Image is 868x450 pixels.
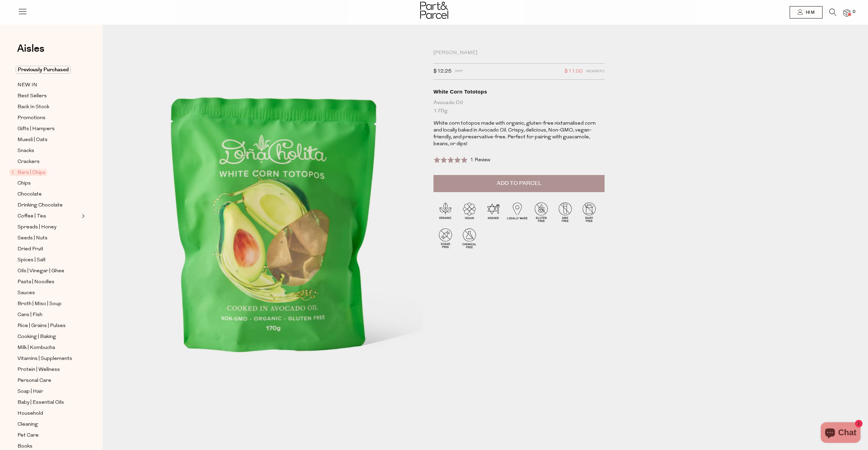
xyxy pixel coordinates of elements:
span: RRP [455,67,463,76]
span: Household [17,410,43,418]
span: Personal Care [17,377,51,385]
a: Spreads | Honey [17,223,80,232]
span: Aisles [17,41,44,56]
a: 0 [843,9,850,16]
a: Aisles [17,43,44,61]
span: Members [586,67,605,76]
span: Baby | Essential Oils [17,399,64,407]
a: Back In Stock [17,103,80,111]
button: Expand/Collapse Coffee | Tea [80,212,85,220]
img: P_P-ICONS-Live_Bec_V11_Organic.svg [433,200,457,224]
span: Pasta | Noodles [17,278,54,286]
img: Part&Parcel [420,2,448,19]
span: Cans | Fish [17,311,42,319]
span: Coffee | Tea [17,212,46,221]
span: Spreads | Honey [17,223,56,232]
a: Drinking Chocolate [17,201,80,210]
span: Best Sellers [17,92,47,100]
img: P_P-ICONS-Live_Bec_V11_Dairy_Free.svg [577,200,601,224]
a: Seeds | Nuts [17,234,80,242]
span: Protein | Wellness [17,366,60,374]
span: Add to Parcel [497,179,542,187]
span: Back In Stock [17,103,49,111]
span: Hi M [804,10,815,15]
span: Soap | Hair [17,388,43,396]
a: Cleaning [17,420,80,429]
span: Broth | Miso | Soup [17,300,62,308]
a: Crackers [17,158,80,166]
span: NEW IN [17,81,37,89]
span: 1 Review [470,158,490,163]
span: Crackers [17,158,40,166]
span: Cleaning [17,421,38,429]
a: NEW IN [17,81,80,89]
span: Vitamins | Supplements [17,355,72,363]
a: Muesli | Oats [17,136,80,144]
img: P_P-ICONS-Live_Bec_V11_GMO_Free.svg [553,200,577,224]
a: Pasta | Noodles [17,278,80,286]
span: Seeds | Nuts [17,234,48,242]
span: Chips [17,179,31,188]
span: Chocolate [17,190,42,199]
a: Cans | Fish [17,311,80,319]
span: Oils | Vinegar | Ghee [17,267,64,275]
a: Dried Fruit [17,245,80,253]
a: Coffee | Tea [17,212,80,221]
span: Dried Fruit [17,245,43,253]
span: Rice | Grains | Pulses [17,322,66,330]
div: White Corn Tototops [433,88,605,95]
img: P_P-ICONS-Live_Bec_V11_Locally_Made_2.svg [505,200,529,224]
img: P_P-ICONS-Live_Bec_V11_Vegan.svg [457,200,481,224]
a: Soap | Hair [17,387,80,396]
span: Spices | Salt [17,256,46,264]
a: Best Sellers [17,92,80,100]
a: Protein | Wellness [17,365,80,374]
img: P_P-ICONS-Live_Bec_V11_Sugar_Free.svg [433,226,457,250]
a: Vitamins | Supplements [17,354,80,363]
span: Bars | Chips [10,169,47,176]
a: Personal Care [17,376,80,385]
button: Add to Parcel [433,175,605,192]
span: $12.25 [433,67,452,76]
a: Rice | Grains | Pulses [17,322,80,330]
a: Chocolate [17,190,80,199]
a: Sauces [17,289,80,297]
a: Promotions [17,114,80,122]
img: P_P-ICONS-Live_Bec_V11_Kosher.svg [481,200,505,224]
a: Baby | Essential Oils [17,398,80,407]
a: Broth | Miso | Soup [17,300,80,308]
span: Drinking Chocolate [17,201,63,210]
span: Cooking | Baking [17,333,56,341]
span: Sauces [17,289,35,297]
p: White corn totopos made with organic, gluten-free nixtamalised corn and locally baked in Avocado ... [433,120,596,148]
span: Muesli | Oats [17,136,48,144]
a: Chips [17,179,80,188]
span: Gifts | Hampers [17,125,55,133]
span: Snacks [17,147,34,155]
a: Pet Care [17,431,80,440]
a: Cooking | Baking [17,333,80,341]
a: Household [17,409,80,418]
a: Gifts | Hampers [17,125,80,133]
inbox-online-store-chat: Shopify online store chat [819,422,863,445]
a: Milk | Kombucha [17,343,80,352]
span: 0 [851,9,857,15]
span: Promotions [17,114,46,122]
a: Previously Purchased [17,66,80,74]
a: Snacks [17,147,80,155]
a: Hi M [790,6,822,18]
span: Previously Purchased [16,66,71,74]
a: Spices | Salt [17,256,80,264]
img: P_P-ICONS-Live_Bec_V11_Gluten_Free.svg [529,200,553,224]
span: Milk | Kombucha [17,344,55,352]
a: Bars | Chips [11,168,80,177]
span: $11.00 [565,67,583,76]
div: [PERSON_NAME] [433,50,605,57]
span: Pet Care [17,432,39,440]
img: P_P-ICONS-Live_Bec_V11_Chemical_Free.svg [457,226,481,250]
div: Avocado Oil 170g [433,99,605,115]
a: Oils | Vinegar | Ghee [17,267,80,275]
